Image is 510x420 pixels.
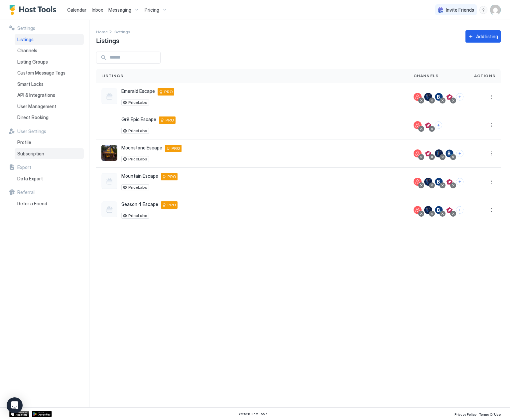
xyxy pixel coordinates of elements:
input: Input Field [107,52,160,63]
span: PRO [168,174,176,180]
span: Custom Message Tags [17,70,65,76]
div: Open Intercom Messenger [7,397,23,413]
span: PRO [164,89,173,95]
a: Inbox [92,6,103,13]
div: Breadcrumb [96,28,108,35]
span: Mountain Escape [121,173,158,179]
span: Listings [17,37,34,43]
span: PRO [168,202,176,208]
a: Direct Booking [15,112,84,123]
div: Add listing [476,33,498,40]
span: Channels [414,73,439,79]
span: Calendar [67,7,86,13]
a: Host Tools Logo [9,5,59,15]
span: Inbox [92,7,103,13]
div: menu [487,206,495,214]
span: Actions [474,73,495,79]
a: Listings [15,34,84,45]
div: menu [487,178,495,186]
div: menu [487,149,495,157]
span: Season 4 Escape [121,201,158,207]
span: Pricing [145,7,159,13]
button: More options [487,121,495,129]
button: Connect channels [456,93,463,101]
button: Connect channels [456,206,463,214]
span: Emerald Escape [121,88,155,94]
span: Smart Locks [17,81,44,87]
a: User Management [15,101,84,112]
button: Connect channels [435,121,442,129]
span: Direct Booking [17,114,49,120]
a: Google Play Store [32,411,52,417]
button: More options [487,93,495,101]
div: menu [487,121,495,129]
span: Gr8 Epic Escape [121,116,156,122]
a: Channels [15,45,84,56]
div: Breadcrumb [114,28,130,35]
span: Moonstone Escape [121,145,162,151]
div: listing image [101,116,117,132]
span: Subscription [17,151,44,157]
span: Export [17,164,31,170]
span: PRO [166,117,174,123]
span: Refer a Friend [17,201,47,207]
span: Data Export [17,176,43,182]
span: Privacy Policy [454,412,476,416]
span: Referral [17,189,35,195]
span: Settings [114,29,130,34]
a: Calendar [67,6,86,13]
div: listing image [101,145,117,161]
div: menu [487,93,495,101]
a: Data Export [15,173,84,184]
span: User Settings [17,128,46,134]
div: User profile [490,5,501,15]
span: Messaging [108,7,131,13]
button: Add listing [465,30,501,43]
a: Subscription [15,148,84,159]
span: Settings [17,25,35,31]
a: App Store [9,411,29,417]
span: PRO [172,145,180,151]
span: Terms Of Use [479,412,501,416]
span: Listing Groups [17,59,48,65]
div: menu [479,6,487,14]
a: Listing Groups [15,56,84,68]
a: Smart Locks [15,79,84,90]
button: Connect channels [456,150,463,157]
a: Settings [114,28,130,35]
span: Profile [17,139,31,145]
a: API & Integrations [15,90,84,101]
button: More options [487,149,495,157]
a: Privacy Policy [454,410,476,417]
span: User Management [17,104,57,109]
span: Listings [96,35,119,45]
span: API & Integrations [17,92,55,98]
a: Home [96,28,108,35]
a: Terms Of Use [479,410,501,417]
button: More options [487,206,495,214]
button: Connect channels [456,178,463,185]
span: Invite Friends [446,7,474,13]
span: Home [96,29,108,34]
a: Custom Message Tags [15,67,84,79]
span: Channels [17,48,37,54]
a: Refer a Friend [15,198,84,209]
button: More options [487,178,495,186]
span: © 2025 Host Tools [239,412,268,416]
span: Listings [101,73,124,79]
a: Profile [15,137,84,148]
